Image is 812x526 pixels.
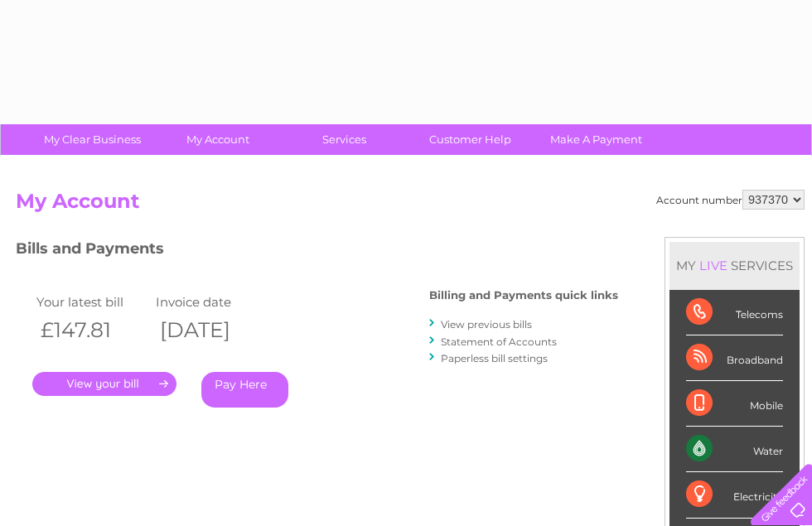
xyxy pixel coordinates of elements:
a: My Clear Business [24,124,161,155]
div: MY SERVICES [669,242,800,289]
th: [DATE] [152,313,271,347]
a: View previous bills [441,318,532,331]
a: My Account [150,124,287,155]
a: Customer Help [402,124,539,155]
a: Make A Payment [528,124,665,155]
div: Account number [656,190,805,210]
div: Water [686,427,783,472]
div: Electricity [686,472,783,518]
a: Paperless bill settings [441,352,548,364]
h3: Bills and Payments [16,237,618,266]
div: Telecoms [686,290,783,335]
a: Statement of Accounts [441,335,557,348]
h2: My Account [16,190,805,221]
a: Pay Here [201,372,288,408]
td: Invoice date [152,291,271,313]
div: Broadband [686,335,783,381]
a: Services [276,124,413,155]
h4: Billing and Payments quick links [429,289,618,302]
div: LIVE [696,258,731,273]
th: £147.81 [32,313,152,347]
div: Mobile [686,381,783,427]
td: Your latest bill [32,291,152,313]
a: . [32,372,176,396]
